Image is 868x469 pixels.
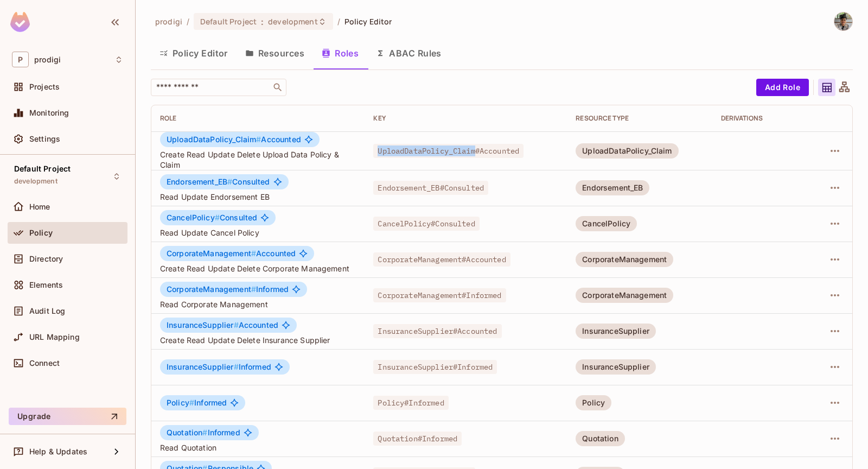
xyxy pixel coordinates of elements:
span: Help & Updates [29,447,87,456]
span: Accounted [167,135,301,144]
span: Informed [167,285,289,294]
span: InsuranceSupplier#Informed [373,360,497,374]
span: Home [29,202,50,211]
span: Elements [29,281,63,289]
div: Quotation [576,431,624,446]
span: # [227,177,232,186]
span: Quotation#Informed [373,432,462,446]
span: Directory [29,255,63,263]
span: CancelPolicy [167,213,220,222]
div: CorporateManagement [576,252,673,267]
span: Create Read Update Delete Insurance Supplier [160,335,356,345]
span: Connect [29,359,60,367]
li: / [337,16,340,27]
div: InsuranceSupplier [576,359,656,375]
button: Add Role [756,79,809,96]
li: / [187,16,189,27]
span: Workspace: prodigi [34,55,61,64]
span: Settings [29,135,60,143]
span: Create Read Update Delete Upload Data Policy & Claim [160,149,356,170]
div: CancelPolicy [576,216,637,231]
button: Resources [237,40,313,67]
span: Create Read Update Delete Corporate Management [160,263,356,274]
img: Rizky Syawal [834,12,852,30]
div: Endorsement_EB [576,180,649,195]
button: Upgrade [9,408,126,425]
span: Read Update Endorsement EB [160,192,356,202]
span: # [189,398,194,407]
span: development [14,177,58,186]
span: Endorsement_EB [167,177,232,186]
span: Consulted [167,213,257,222]
span: Projects [29,83,60,91]
span: Policy#Informed [373,396,448,410]
span: UploadDataPolicy_Claim#Accounted [373,144,524,158]
span: Default Project [200,16,257,27]
span: URL Mapping [29,333,80,341]
span: # [234,362,239,371]
span: CorporateManagement [167,249,256,258]
span: Accounted [167,321,278,329]
span: Default Project [14,164,71,173]
div: Key [373,114,558,123]
div: InsuranceSupplier [576,324,656,339]
span: Policy [29,229,53,237]
span: Consulted [167,178,270,186]
div: Derivations [721,114,802,123]
span: : [260,17,264,26]
span: Read Update Cancel Policy [160,227,356,238]
span: InsuranceSupplier [167,362,239,371]
span: CorporateManagement#Informed [373,288,506,302]
span: UploadDataPolicy_Claim [167,135,261,144]
img: SReyMgAAAABJRU5ErkJggg== [10,12,30,32]
span: # [251,249,256,258]
span: Audit Log [29,307,65,315]
span: # [202,428,207,437]
span: P [12,52,29,67]
button: ABAC Rules [367,40,450,67]
div: Policy [576,395,611,410]
span: Policy Editor [344,16,392,27]
span: Endorsement_EB#Consulted [373,181,488,195]
span: # [256,135,261,144]
div: Role [160,114,356,123]
span: # [234,320,239,329]
span: Read Corporate Management [160,299,356,309]
span: InsuranceSupplier [167,320,239,329]
span: Informed [167,428,240,437]
div: CorporateManagement [576,288,673,303]
span: development [268,16,317,27]
span: CorporateManagement#Accounted [373,252,510,267]
button: Roles [313,40,367,67]
span: Informed [167,398,227,407]
span: the active workspace [155,16,182,27]
span: # [251,284,256,294]
span: Policy [167,398,194,407]
span: InsuranceSupplier#Accounted [373,324,501,338]
span: Read Quotation [160,442,356,453]
span: Accounted [167,249,296,258]
span: Quotation [167,428,208,437]
span: Informed [167,363,271,371]
div: RESOURCE TYPE [576,114,703,123]
button: Policy Editor [151,40,237,67]
span: CancelPolicy#Consulted [373,217,479,231]
span: CorporateManagement [167,284,256,294]
div: UploadDataPolicy_Claim [576,143,678,159]
span: # [215,213,220,222]
span: Monitoring [29,109,69,117]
